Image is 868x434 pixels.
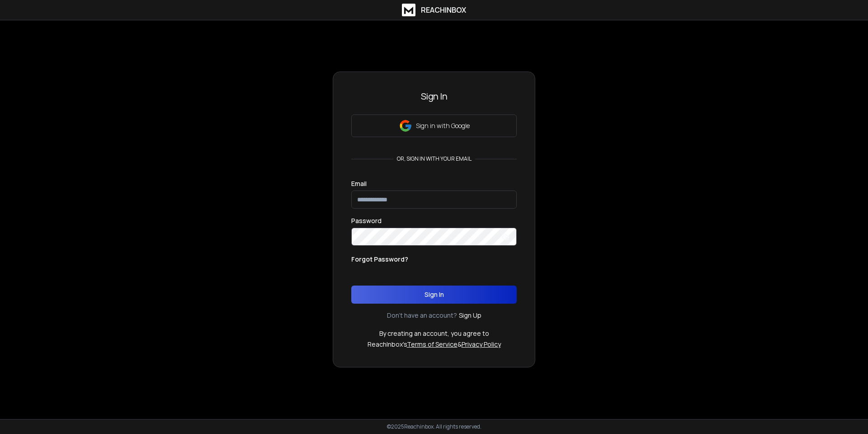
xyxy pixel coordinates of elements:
[462,340,501,348] a: Privacy Policy
[459,311,481,320] a: Sign Up
[351,90,517,103] h3: Sign In
[351,218,382,224] label: Password
[402,4,466,16] a: ReachInbox
[351,286,517,304] button: Sign In
[387,311,457,320] p: Don't have an account?
[351,181,367,187] label: Email
[368,340,501,349] p: ReachInbox's &
[407,340,458,348] a: Terms of Service
[421,5,466,15] h1: ReachInbox
[402,4,415,16] img: logo
[351,114,517,137] button: Sign in with Google
[416,121,470,130] p: Sign in with Google
[379,329,489,338] p: By creating an account, you agree to
[393,155,475,162] p: or, sign in with your email
[351,255,408,264] p: Forgot Password?
[387,423,481,430] p: © 2025 Reachinbox. All rights reserved.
